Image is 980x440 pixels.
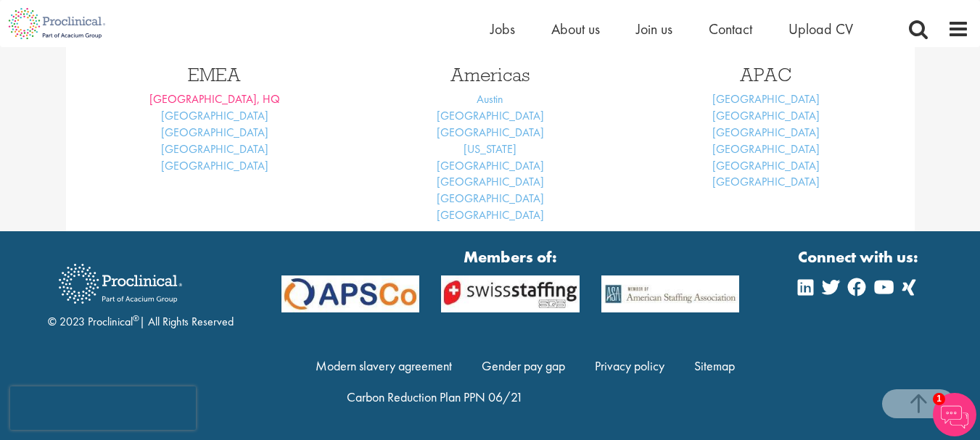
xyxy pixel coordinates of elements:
span: 1 [933,393,945,405]
a: Austin [477,91,503,107]
iframe: reCAPTCHA [10,386,196,430]
a: [GEOGRAPHIC_DATA] [712,141,820,157]
a: Carbon Reduction Plan PPN 06/21 [347,389,523,405]
strong: Connect with us: [798,246,921,268]
a: Privacy policy [595,357,664,374]
img: APSCo [271,275,430,312]
h3: APAC [639,65,893,84]
strong: Members of: [281,246,739,268]
a: [GEOGRAPHIC_DATA] [437,191,544,206]
a: [GEOGRAPHIC_DATA] [437,158,544,173]
a: [GEOGRAPHIC_DATA] [161,158,268,173]
a: [US_STATE] [464,141,516,157]
a: [GEOGRAPHIC_DATA] [712,91,820,107]
img: Proclinical Recruitment [48,254,193,314]
a: [GEOGRAPHIC_DATA] [712,174,820,189]
a: About us [551,20,600,38]
a: [GEOGRAPHIC_DATA] [437,125,544,140]
a: Gender pay gap [482,357,565,374]
a: [GEOGRAPHIC_DATA] [712,108,820,123]
img: APSCo [430,275,590,312]
img: Chatbot [933,393,976,436]
a: [GEOGRAPHIC_DATA], HQ [149,91,280,107]
a: Join us [636,20,672,38]
a: [GEOGRAPHIC_DATA] [437,108,544,123]
a: [GEOGRAPHIC_DATA] [712,125,820,140]
a: Jobs [490,20,515,38]
a: [GEOGRAPHIC_DATA] [161,108,268,123]
img: APSCo [590,275,750,312]
a: Contact [709,20,752,38]
a: [GEOGRAPHIC_DATA] [712,158,820,173]
a: [GEOGRAPHIC_DATA] [437,207,544,223]
sup: ® [133,312,139,324]
a: [GEOGRAPHIC_DATA] [161,141,268,157]
a: Modern slavery agreement [316,357,452,374]
h3: Americas [363,65,617,84]
a: [GEOGRAPHIC_DATA] [161,125,268,140]
div: © 2023 Proclinical | All Rights Reserved [48,253,234,331]
a: Sitemap [694,357,735,374]
a: [GEOGRAPHIC_DATA] [437,174,544,189]
h3: EMEA [88,65,342,84]
a: Upload CV [788,20,853,38]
